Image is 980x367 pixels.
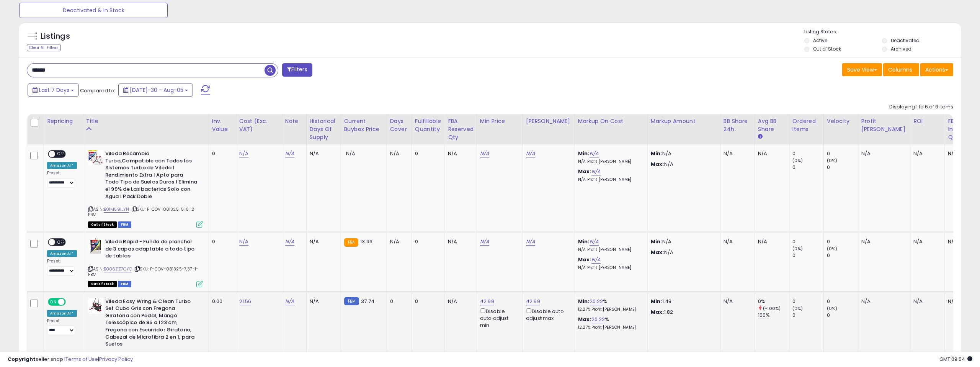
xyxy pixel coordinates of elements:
[758,312,789,319] div: 100%
[651,161,664,168] strong: Max:
[827,312,858,319] div: 0
[212,117,233,133] div: Inv. value
[804,28,961,36] p: Listing States:
[578,298,590,305] b: Min:
[19,3,168,18] button: Deactivated & In Stock
[212,238,230,245] div: 0
[651,308,664,316] strong: Max:
[591,316,605,323] a: 20.22
[651,298,714,305] p: 1.48
[861,117,907,133] div: Profit [PERSON_NAME]
[861,150,904,157] div: N/A
[88,150,203,227] div: ASIN:
[239,117,279,133] div: Cost (Exc. VAT)
[344,297,359,305] small: FBM
[55,239,67,246] span: OFF
[883,63,919,76] button: Columns
[212,150,230,157] div: 0
[575,114,647,144] th: The percentage added to the cost of goods (COGS) that forms the calculator for Min & Max prices.
[792,298,823,305] div: 0
[39,86,69,94] span: Last 7 Days
[888,66,912,74] span: Columns
[578,150,590,157] b: Min:
[591,168,601,175] a: N/A
[827,157,838,164] small: (0%)
[285,238,294,246] a: N/A
[827,117,855,125] div: Velocity
[913,298,939,305] div: N/A
[792,150,823,157] div: 0
[792,312,823,319] div: 0
[88,266,199,277] span: | SKU: P-COV-081325-7,37-1-FBM
[239,150,248,157] a: N/A
[578,177,642,182] p: N/A Profit [PERSON_NAME]
[415,150,439,157] div: 0
[212,298,230,305] div: 0.00
[41,31,70,42] h5: Listings
[86,117,206,125] div: Title
[578,316,591,323] b: Max:
[827,246,838,252] small: (0%)
[578,168,591,175] b: Max:
[88,238,203,287] div: ASIN:
[88,150,103,165] img: 51oAbBmGm8L._SL40_.jpg
[758,238,783,245] div: N/A
[724,150,749,157] div: N/A
[948,298,968,305] div: N/A
[578,325,642,330] p: 12.27% Profit [PERSON_NAME]
[285,150,294,157] a: N/A
[578,238,590,245] b: Min:
[47,259,77,276] div: Preset:
[578,247,642,252] p: N/A Profit [PERSON_NAME]
[651,309,714,316] p: 1.82
[651,150,714,157] p: N/A
[651,249,664,256] strong: Max:
[913,150,939,157] div: N/A
[913,117,941,125] div: ROI
[651,249,714,256] p: N/A
[480,150,489,157] a: N/A
[578,316,642,330] div: %
[480,298,494,305] a: 42.99
[827,164,858,171] div: 0
[724,298,749,305] div: N/A
[360,238,372,245] span: 13.96
[889,103,953,111] div: Displaying 1 to 6 of 6 items
[948,150,968,157] div: N/A
[591,256,601,264] a: N/A
[47,170,77,188] div: Preset:
[448,238,471,245] div: N/A
[118,281,132,287] span: FBM
[480,238,489,246] a: N/A
[27,44,61,51] div: Clear All Filters
[651,150,662,157] strong: Min:
[65,298,77,305] span: OFF
[590,298,603,305] a: 20.22
[104,266,132,272] a: B006ZZ7OYO
[104,206,129,213] a: B01M59ILYN
[105,238,198,262] b: Vileda Rapid - Funda de planchar de 3 capas adaptable a todo tipo de tablas
[813,37,827,44] label: Active
[282,63,312,77] button: Filters
[939,356,972,363] span: 2025-08-14 09:04 GMT
[49,298,58,305] span: ON
[763,305,781,311] small: (-100%)
[792,164,823,171] div: 0
[827,238,858,245] div: 0
[913,238,939,245] div: N/A
[578,307,642,312] p: 12.27% Profit [PERSON_NAME]
[758,298,789,305] div: 0%
[861,298,904,305] div: N/A
[891,46,911,52] label: Archived
[792,305,803,311] small: (0%)
[813,46,841,52] label: Out of Stock
[118,221,132,228] span: FBM
[651,238,714,245] p: N/A
[651,238,662,245] strong: Min:
[390,238,406,245] div: N/A
[310,117,338,141] div: Historical Days Of Supply
[526,117,572,125] div: [PERSON_NAME]
[526,307,569,322] div: Disable auto adjust max
[758,150,783,157] div: N/A
[47,310,77,317] div: Amazon AI *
